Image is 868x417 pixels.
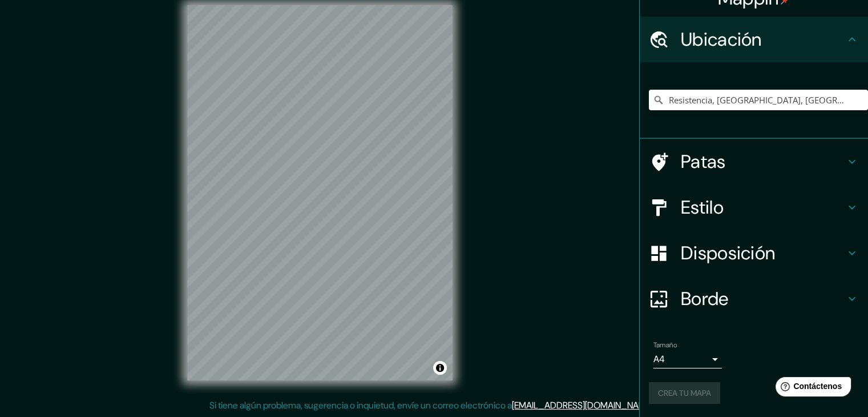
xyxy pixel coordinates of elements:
[187,5,453,380] canvas: Mapa
[640,230,868,276] div: Disposición
[653,340,677,350] font: Tamaño
[640,185,868,230] div: Estilo
[681,27,762,51] font: Ubicación
[433,361,447,375] button: Activar o desactivar atribución
[681,241,775,265] font: Disposición
[766,372,855,404] iframe: Lanzador de widgets de ayuda
[649,90,868,110] input: Elige tu ciudad o zona
[640,139,868,185] div: Patas
[653,353,665,365] font: A4
[209,399,512,411] font: Si tiene algún problema, sugerencia o inquietud, envíe un correo electrónico a
[640,276,868,322] div: Borde
[681,287,729,311] font: Borde
[640,17,868,62] div: Ubicación
[512,399,653,411] a: [EMAIL_ADDRESS][DOMAIN_NAME]
[681,195,724,219] font: Estilo
[653,350,722,368] div: A4
[681,150,726,174] font: Patas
